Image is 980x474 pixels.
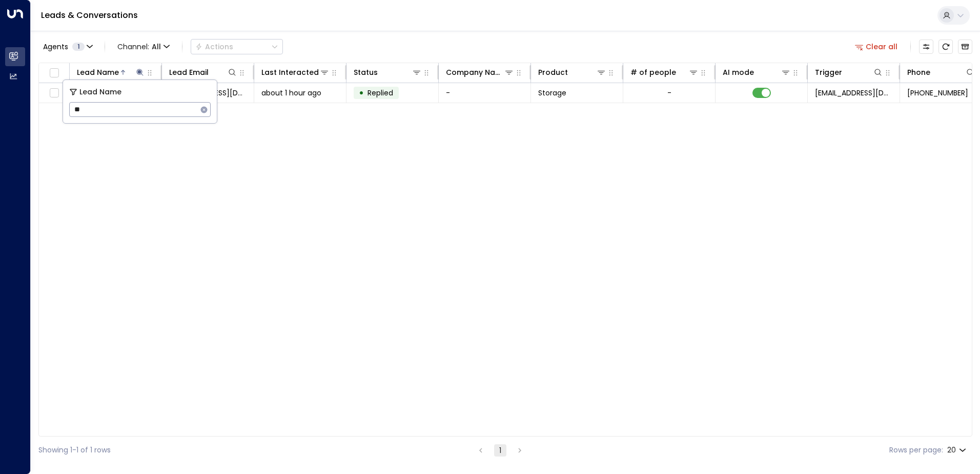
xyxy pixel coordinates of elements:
[667,88,671,98] div: -
[630,66,676,78] div: # of people
[474,444,526,457] nav: pagination navigation
[538,66,606,78] div: Product
[947,443,968,458] div: 20
[77,66,119,78] div: Lead Name
[938,39,953,54] span: Refresh
[169,66,237,78] div: Lead Email
[723,66,791,78] div: AI mode
[191,39,283,54] div: Button group with a nested menu
[48,67,60,80] span: Toggle select all
[815,66,842,78] div: Trigger
[815,66,883,78] div: Trigger
[538,66,568,78] div: Product
[261,66,330,78] div: Last Interacted
[261,88,321,98] span: about 1 hour ago
[359,84,364,102] div: •
[367,88,393,98] span: Replied
[815,88,892,98] span: leads@space-station.co.uk
[538,88,566,98] span: Storage
[79,86,121,98] span: Lead Name
[723,66,754,78] div: AI mode
[261,66,319,78] div: Last Interacted
[907,66,930,78] div: Phone
[38,445,111,456] div: Showing 1-1 of 1 rows
[169,66,209,78] div: Lead Email
[354,66,422,78] div: Status
[907,66,975,78] div: Phone
[907,88,968,98] span: +447870819511
[195,42,233,51] div: Actions
[919,39,933,54] button: Customize
[48,87,60,100] span: Toggle select row
[77,66,145,78] div: Lead Name
[38,39,96,54] button: Agents1
[152,43,161,51] span: All
[851,39,902,54] button: Clear all
[43,43,68,50] span: Agents
[446,66,504,78] div: Company Name
[113,39,174,54] span: Channel:
[191,39,283,54] button: Actions
[494,444,506,457] button: page 1
[354,66,378,78] div: Status
[113,39,174,54] button: Channel:All
[439,83,531,103] td: -
[889,445,943,456] label: Rows per page:
[41,9,138,21] a: Leads & Conversations
[958,39,972,54] button: Archived Leads
[446,66,514,78] div: Company Name
[630,66,699,78] div: # of people
[72,43,85,51] span: 1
